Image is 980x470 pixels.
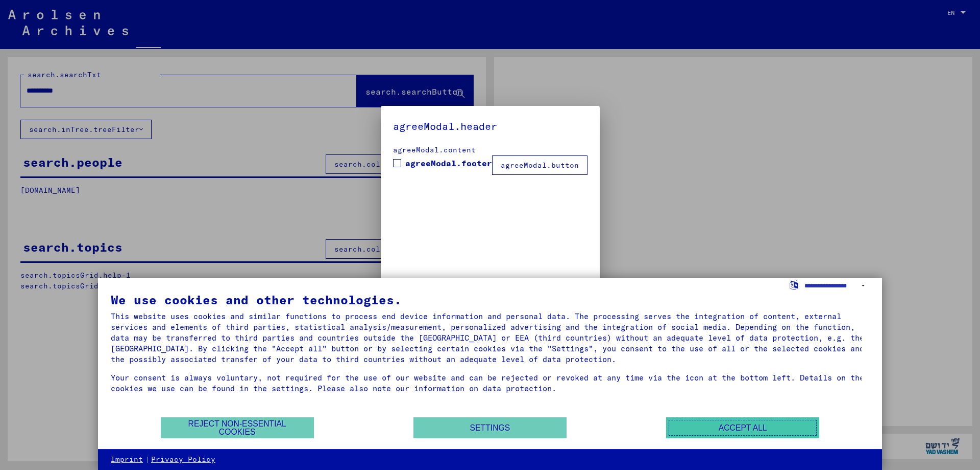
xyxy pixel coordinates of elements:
a: Imprint [111,455,143,465]
div: We use cookies and other technologies. [111,294,869,306]
button: agreeModal.button [492,155,587,175]
div: Your consent is always voluntary, not required for the use of our website and can be rejected or ... [111,372,869,394]
div: agreeModal.content [393,145,587,155]
span: agreeModal.footer [405,157,492,169]
button: Settings [413,417,567,438]
button: Reject non-essential cookies [161,417,314,438]
h5: agreeModal.header [393,118,587,135]
button: Accept all [666,417,819,438]
div: This website uses cookies and similar functions to process end device information and personal da... [111,311,869,365]
a: Privacy Policy [151,455,215,465]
